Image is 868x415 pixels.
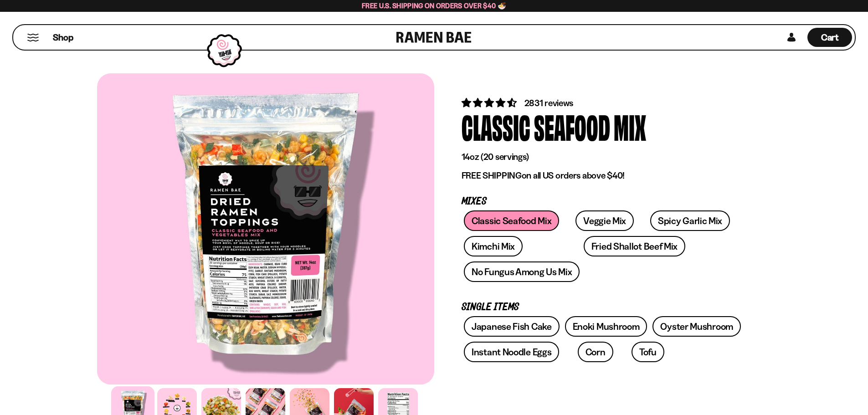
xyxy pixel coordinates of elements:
div: Seafood [534,109,610,143]
a: Spicy Garlic Mix [650,210,730,231]
button: Mobile Menu Trigger [27,34,39,41]
span: 2831 reviews [524,97,574,108]
a: Veggie Mix [575,210,634,231]
span: Shop [53,31,73,44]
a: Oyster Mushroom [652,316,741,337]
a: Japanese Fish Cake [464,316,560,337]
p: Mixes [462,197,744,206]
a: Shop [53,28,73,47]
p: 14oz (20 servings) [462,151,744,163]
span: Free U.S. Shipping on Orders over $40 🍜 [362,1,506,10]
span: Cart [821,32,839,43]
a: Instant Noodle Eggs [464,342,559,362]
div: Cart [807,25,852,50]
a: Corn [578,342,613,362]
a: Tofu [632,342,664,362]
strong: FREE SHIPPING [462,170,522,181]
p: on all US orders above $40! [462,170,744,181]
p: Single Items [462,303,744,312]
a: No Fungus Among Us Mix [464,261,580,282]
div: Mix [614,109,646,143]
a: Enoki Mushroom [565,316,647,337]
a: Kimchi Mix [464,236,523,256]
div: Classic [462,109,530,143]
a: Fried Shallot Beef Mix [584,236,685,256]
span: 4.68 stars [462,97,519,108]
